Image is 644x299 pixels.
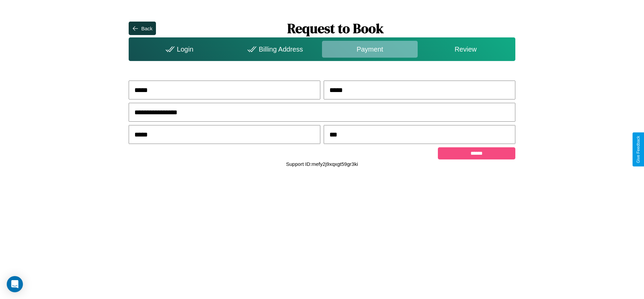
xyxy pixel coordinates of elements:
div: Open Intercom Messenger [7,276,23,292]
div: Give Feedback [636,136,641,163]
div: Back [141,26,152,31]
div: Payment [322,41,418,58]
h1: Request to Book [156,19,515,37]
div: Review [418,41,513,58]
div: Billing Address [226,41,322,58]
p: Support ID: mefy2j9xqxgt59gr3ki [286,159,358,169]
div: Login [130,41,226,58]
button: Back [129,22,156,35]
